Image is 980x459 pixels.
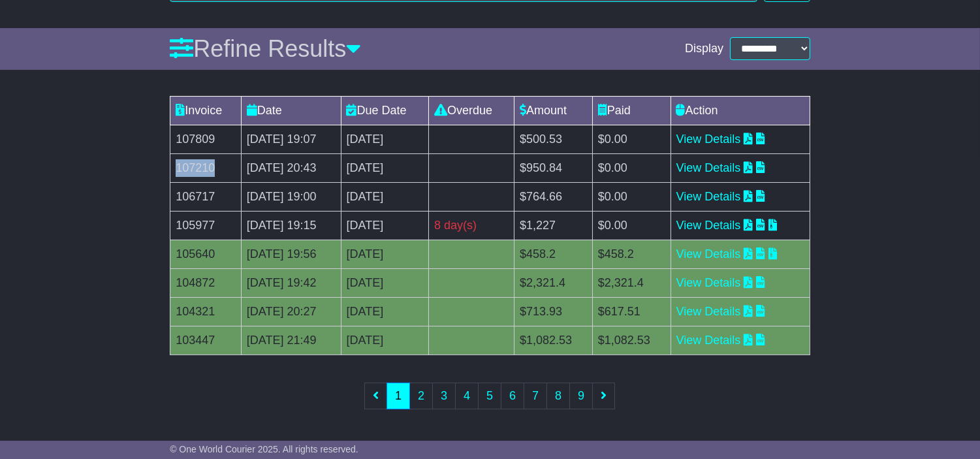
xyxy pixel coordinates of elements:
[429,96,514,125] td: Overdue
[241,153,341,182] td: [DATE] 20:43
[341,240,429,268] td: [DATE]
[685,42,723,56] span: Display
[676,305,741,318] a: View Details
[241,297,341,326] td: [DATE] 20:27
[170,153,242,182] td: 107210
[170,211,242,240] td: 105977
[341,182,429,211] td: [DATE]
[241,240,341,268] td: [DATE] 19:56
[514,326,592,355] td: $1,082.53
[387,383,410,409] a: 1
[676,334,741,347] a: View Details
[676,247,741,261] a: View Details
[676,190,741,203] a: View Details
[170,182,242,211] td: 106717
[241,96,341,125] td: Date
[514,182,592,211] td: $764.66
[341,297,429,326] td: [DATE]
[592,268,671,297] td: $2,321.4
[514,125,592,153] td: $500.53
[592,297,671,326] td: $617.51
[341,211,429,240] td: [DATE]
[170,297,242,326] td: 104321
[514,297,592,326] td: $713.93
[592,153,671,182] td: $0.00
[170,268,242,297] td: 104872
[170,96,242,125] td: Invoice
[514,268,592,297] td: $2,321.4
[501,383,524,409] a: 6
[569,383,593,409] a: 9
[409,383,433,409] a: 2
[241,125,341,153] td: [DATE] 19:07
[592,125,671,153] td: $0.00
[546,383,570,409] a: 8
[514,211,592,240] td: $1,227
[676,276,741,289] a: View Details
[514,240,592,268] td: $458.2
[170,240,242,268] td: 105640
[170,326,242,355] td: 103447
[676,219,741,232] a: View Details
[676,161,741,174] a: View Details
[592,211,671,240] td: $0.00
[341,96,429,125] td: Due Date
[524,383,547,409] a: 7
[455,383,479,409] a: 4
[241,182,341,211] td: [DATE] 19:00
[592,326,671,355] td: $1,082.53
[341,153,429,182] td: [DATE]
[341,268,429,297] td: [DATE]
[514,96,592,125] td: Amount
[592,96,671,125] td: Paid
[434,217,509,234] div: 8 day(s)
[432,383,456,409] a: 3
[170,125,242,153] td: 107809
[592,182,671,211] td: $0.00
[676,133,741,146] a: View Details
[592,240,671,268] td: $458.2
[671,96,810,125] td: Action
[241,326,341,355] td: [DATE] 21:49
[341,326,429,355] td: [DATE]
[341,125,429,153] td: [DATE]
[514,153,592,182] td: $950.84
[170,35,361,62] a: Refine Results
[241,211,341,240] td: [DATE] 19:15
[478,383,501,409] a: 5
[170,444,358,454] span: © One World Courier 2025. All rights reserved.
[241,268,341,297] td: [DATE] 19:42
